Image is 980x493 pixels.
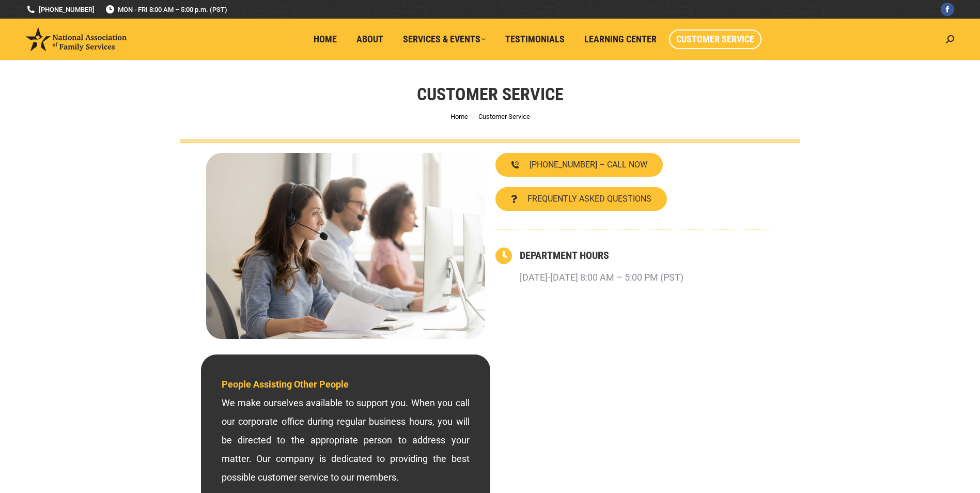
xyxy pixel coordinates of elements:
[676,34,754,45] span: Customer Service
[530,161,647,169] span: [PHONE_NUMBER] – CALL NOW
[669,29,761,49] a: Customer Service
[577,29,664,49] a: Learning Center
[417,83,564,105] h1: Customer Service
[222,379,349,390] span: People Assisting Other People
[478,113,530,120] span: Customer Service
[356,34,383,45] span: About
[314,34,337,45] span: Home
[26,5,95,14] a: [PHONE_NUMBER]
[495,187,667,211] a: FREQUENTLY ASKED QUESTIONS
[527,195,651,203] span: FREQUENTLY ASKED QUESTIONS
[495,153,663,177] a: [PHONE_NUMBER] – CALL NOW
[222,379,470,483] span: We make ourselves available to support you. When you call our corporate office during regular bus...
[403,34,486,45] span: Services & Events
[498,29,572,49] a: Testimonials
[505,34,565,45] span: Testimonials
[26,27,127,51] img: National Association of Family Services
[520,268,683,287] p: [DATE]-[DATE] 8:00 AM – 5:00 PM (PST)
[105,5,227,14] span: MON - FRI 8:00 AM – 5:00 p.m. (PST)
[584,34,657,45] span: Learning Center
[349,29,391,49] a: About
[520,249,609,261] a: DEPARTMENT HOURS
[941,3,954,16] a: Facebook page opens in new window
[450,113,468,120] a: Home
[306,29,344,49] a: Home
[206,153,485,339] img: Contact National Association of Family Services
